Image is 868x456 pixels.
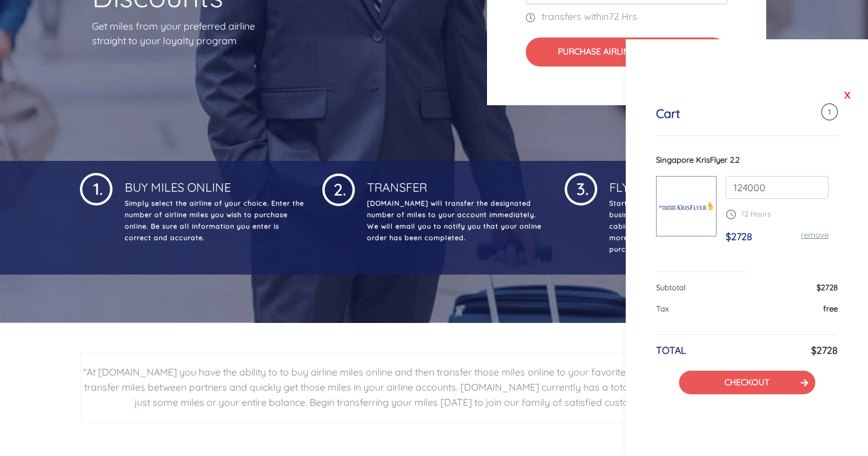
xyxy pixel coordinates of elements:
[656,106,680,121] h5: Cart
[726,230,752,243] span: $2728
[607,198,789,255] p: Start using your travel rewards! Enjoy reserving business class and round trip tickets, upgrading...
[122,171,304,195] h4: Buy Miles Online
[726,209,829,220] p: 72 Hours
[92,19,381,48] p: Get miles from your preferred airline straight to your loyalty program
[526,37,727,67] button: Purchase Airline Miles$2728.00
[656,345,686,356] h6: TOTAL
[821,103,838,120] span: 1
[607,171,789,195] h4: Fly
[656,304,669,313] span: Tax
[811,345,838,356] h6: $2728
[817,282,838,292] span: $2728
[841,86,853,104] a: X
[801,230,829,239] a: remove
[609,10,637,22] span: 72 Hrs
[81,352,788,423] h2: "At [DOMAIN_NAME] you have the ability to to buy airline miles online and then transfer those mil...
[365,198,546,244] p: [DOMAIN_NAME] will transfer the designated number of miles to your account immediately. We will e...
[80,171,113,206] img: 1
[724,377,769,388] a: CHECKOUT
[657,193,716,220] img: Singapore-KrisFlyer.png
[365,171,546,195] h4: Transfer
[526,9,727,24] p: transfers within
[122,198,304,244] p: Simply select the airline of your choice. Enter the number of airline miles you wish to purchase ...
[679,371,815,394] button: CHECKOUT
[656,282,686,292] span: Subtotal
[565,171,597,206] img: 1
[823,304,838,313] span: free
[322,171,355,206] img: 1
[726,209,736,220] img: schedule.png
[656,155,740,164] span: Singapore KrisFlyer 2.2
